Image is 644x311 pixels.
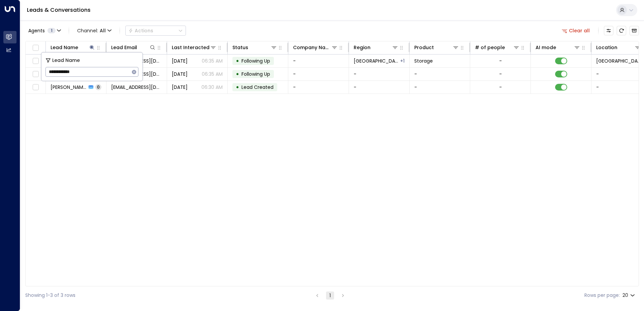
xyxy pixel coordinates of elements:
div: # of people [475,43,520,51]
span: Storage [414,58,433,64]
div: • [236,81,239,93]
div: Actions [128,28,153,34]
span: Channel: [74,26,114,35]
span: Berkshire [354,58,399,64]
span: Following Up [241,58,270,64]
button: Agents1 [25,26,63,35]
div: Company Name [293,43,331,51]
div: • [236,55,239,67]
div: AI mode [536,43,556,51]
div: Showing 1-3 of 3 rows [25,292,75,299]
div: Lead Name [51,43,78,51]
td: - [349,68,410,80]
td: - [288,81,349,94]
p: 06:30 AM [201,84,223,91]
a: Leads & Conversations [27,6,91,14]
span: Sep 23, 2025 [172,84,188,91]
span: Timranford@gmail.com [111,84,162,91]
div: Region [354,43,398,51]
div: 20 [622,290,636,300]
div: - [499,84,502,91]
span: Sep 27, 2025 [172,58,188,64]
span: All [100,28,106,33]
span: Sep 25, 2025 [172,71,188,77]
div: Product [414,43,434,51]
button: Clear all [559,26,593,35]
div: AI mode [536,43,580,51]
button: Channel:All [74,26,114,35]
td: - [410,68,470,80]
span: Tim Ranford [51,84,87,91]
p: 06:35 AM [202,71,223,77]
p: 06:35 AM [202,58,223,64]
div: Lead Email [111,43,137,51]
span: Toggle select row [31,83,40,92]
div: Location [596,43,641,51]
div: London [400,58,405,64]
div: • [236,68,239,80]
span: Lead Name [52,57,80,64]
div: Last Interacted [172,43,217,51]
div: Last Interacted [172,43,210,51]
td: - [288,68,349,80]
button: Actions [125,26,186,36]
td: - [349,81,410,94]
span: 0 [95,84,101,90]
button: Archived Leads [630,26,639,35]
div: Lead Name [51,43,95,51]
span: 1 [47,28,56,33]
span: Refresh [617,26,626,35]
div: - [499,71,502,77]
div: Company Name [293,43,338,51]
div: Product [414,43,459,51]
button: Customize [604,26,613,35]
div: Lead Email [111,43,156,51]
span: Toggle select row [31,57,40,65]
td: - [288,55,349,67]
div: Status [232,43,277,51]
button: page 1 [326,291,334,300]
span: Lead Created [241,84,273,91]
span: Toggle select all [31,44,40,52]
div: Status [232,43,248,51]
nav: pagination navigation [313,291,347,300]
div: # of people [475,43,505,51]
label: Rows per page: [584,292,620,299]
div: - [499,58,502,64]
span: Agents [28,28,45,33]
span: Following Up [241,71,270,77]
span: Toggle select row [31,70,40,78]
div: Location [596,43,617,51]
td: - [410,81,470,94]
div: Region [354,43,371,51]
div: Button group with a nested menu [125,26,186,36]
span: Space Station Isleworth [596,58,642,64]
